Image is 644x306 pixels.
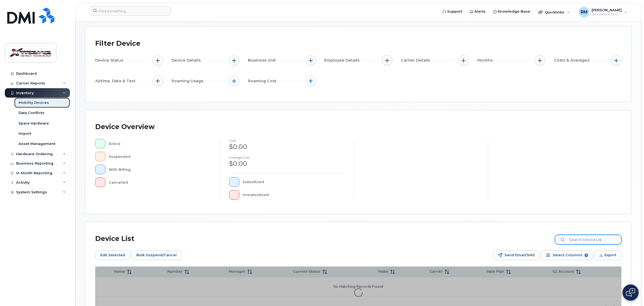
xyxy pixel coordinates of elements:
button: Edit Selected [95,250,130,260]
span: Export [604,251,616,259]
span: Support [447,9,462,14]
h4: cost [229,139,345,142]
a: Knowledge Base [489,6,534,17]
div: Reggie Mortensen [575,7,631,17]
div: Subsidized [243,177,346,187]
span: Business Unit [248,58,277,63]
span: RM [581,9,588,15]
button: Export [594,250,621,260]
span: Wireless Admin [592,12,622,16]
div: $0.00 [229,142,345,151]
div: Filter Device [95,37,140,51]
div: With Billing [109,165,212,174]
span: 9 [585,254,588,257]
div: Cancelled [109,177,212,187]
span: Roaming Cost [248,78,278,84]
span: Bulk Suspend/Cancel [136,251,177,259]
img: Open chat [626,288,635,297]
button: Send Email/SMS [493,250,540,260]
input: Search Device List ... [555,235,621,244]
button: Select Columns 9 [541,250,593,260]
span: Alerts [474,9,486,14]
span: Costs & Averages [554,58,591,63]
span: Device Status [95,58,125,63]
span: [PERSON_NAME] [592,8,622,12]
span: Roaming Usage [172,78,205,84]
span: Send Email/SMS [504,251,535,259]
span: Months [477,58,494,63]
div: $0.00 [229,159,345,168]
button: Bulk Suspend/Cancel [131,250,182,260]
span: Knowledge Base [498,9,530,14]
div: Device Overview [95,120,155,134]
span: Carrier Details [401,58,432,63]
a: Support [439,6,466,17]
span: Device Details [172,58,202,63]
span: Employee Details [324,58,361,63]
span: Edit Selected [100,251,125,259]
span: Airtime, Data & Text [95,78,137,84]
input: Find something... [90,6,171,16]
span: Select Columns [553,251,582,259]
h4: Average cost [229,156,345,159]
div: Quicklinks [535,7,574,17]
div: Device List [95,232,134,246]
span: Quicklinks [545,10,564,14]
div: Active [109,139,212,148]
div: Unsubsidized [243,190,346,200]
div: Suspended [109,152,212,161]
a: Alerts [466,6,489,17]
